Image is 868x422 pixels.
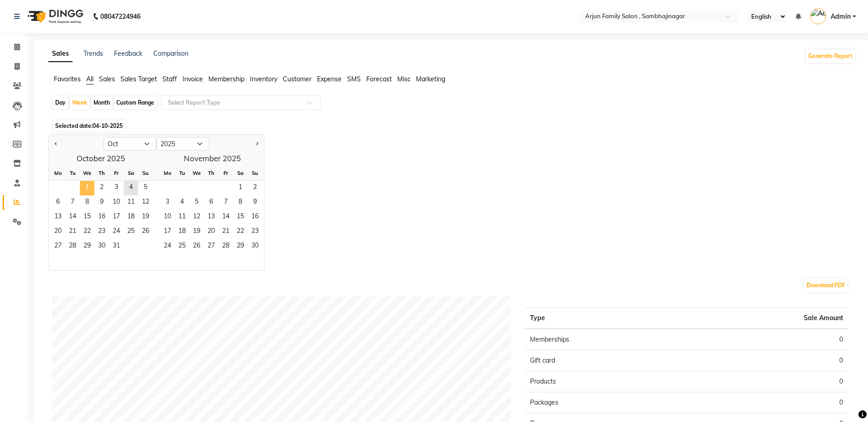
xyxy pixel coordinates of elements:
[218,210,233,225] span: 14
[189,239,204,254] span: 26
[233,166,248,180] div: Sa
[189,210,204,225] div: Wednesday, November 12, 2025
[804,279,847,292] button: Download PDF
[65,195,80,210] div: Tuesday, October 7, 2025
[831,12,851,21] span: Admin
[83,49,103,58] a: Trends
[218,225,233,239] span: 21
[175,195,189,210] span: 4
[160,195,175,210] div: Monday, November 3, 2025
[366,75,392,83] span: Forecast
[525,350,686,371] td: Gift card
[124,195,138,210] span: 11
[109,210,124,225] span: 17
[138,195,153,210] div: Sunday, October 12, 2025
[109,210,124,225] div: Friday, October 17, 2025
[109,195,124,210] span: 10
[109,239,124,254] div: Friday, October 31, 2025
[80,239,94,254] div: Wednesday, October 29, 2025
[175,210,189,225] span: 11
[233,195,248,210] span: 8
[218,225,233,239] div: Friday, November 21, 2025
[208,75,244,83] span: Membership
[124,225,138,239] span: 25
[218,195,233,210] span: 7
[204,210,218,225] div: Thursday, November 13, 2025
[175,225,189,239] div: Tuesday, November 18, 2025
[189,225,204,239] span: 19
[248,181,262,195] div: Sunday, November 2, 2025
[53,120,125,132] span: Selected date:
[120,75,157,83] span: Sales Target
[109,181,124,195] div: Friday, October 3, 2025
[189,210,204,225] span: 12
[114,96,156,109] div: Custom Range
[204,239,218,254] span: 27
[160,210,175,225] div: Monday, November 10, 2025
[51,225,65,239] div: Monday, October 20, 2025
[233,195,248,210] div: Saturday, November 8, 2025
[80,225,94,239] div: Wednesday, October 22, 2025
[109,225,124,239] span: 24
[160,225,175,239] div: Monday, November 17, 2025
[80,210,94,225] div: Wednesday, October 15, 2025
[51,195,65,210] span: 6
[51,225,65,239] span: 20
[233,210,248,225] span: 15
[94,166,109,180] div: Th
[91,96,112,109] div: Month
[94,195,109,210] span: 9
[70,96,89,109] div: Week
[218,239,233,254] div: Friday, November 28, 2025
[94,210,109,225] span: 16
[248,225,262,239] div: Sunday, November 23, 2025
[175,195,189,210] div: Tuesday, November 4, 2025
[51,239,65,254] span: 27
[51,195,65,210] div: Monday, October 6, 2025
[283,75,312,83] span: Customer
[175,239,189,254] div: Tuesday, November 25, 2025
[23,4,86,29] img: logo
[189,225,204,239] div: Wednesday, November 19, 2025
[160,239,175,254] div: Monday, November 24, 2025
[416,75,445,83] span: Marketing
[806,50,855,63] button: Generate Report
[138,210,153,225] span: 19
[109,181,124,195] span: 3
[253,137,260,151] button: Next month
[218,166,233,180] div: Fr
[248,195,262,210] span: 9
[109,195,124,210] div: Friday, October 10, 2025
[138,181,153,195] div: Sunday, October 5, 2025
[138,166,153,180] div: Su
[686,371,848,392] td: 0
[80,225,94,239] span: 22
[114,49,142,58] a: Feedback
[189,195,204,210] div: Wednesday, November 5, 2025
[94,239,109,254] div: Thursday, October 30, 2025
[175,210,189,225] div: Tuesday, November 11, 2025
[80,195,94,210] span: 8
[189,195,204,210] span: 5
[248,225,262,239] span: 23
[54,75,81,83] span: Favorites
[162,75,177,83] span: Staff
[160,225,175,239] span: 17
[65,239,80,254] div: Tuesday, October 28, 2025
[124,225,138,239] div: Saturday, October 25, 2025
[248,181,262,195] span: 2
[94,225,109,239] div: Thursday, October 23, 2025
[248,210,262,225] span: 16
[65,239,80,254] span: 28
[248,166,262,180] div: Su
[109,166,124,180] div: Fr
[175,225,189,239] span: 18
[94,225,109,239] span: 23
[686,350,848,371] td: 0
[218,195,233,210] div: Friday, November 7, 2025
[80,239,94,254] span: 29
[138,195,153,210] span: 12
[53,96,68,109] div: Day
[525,329,686,350] td: Memberships
[686,329,848,350] td: 0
